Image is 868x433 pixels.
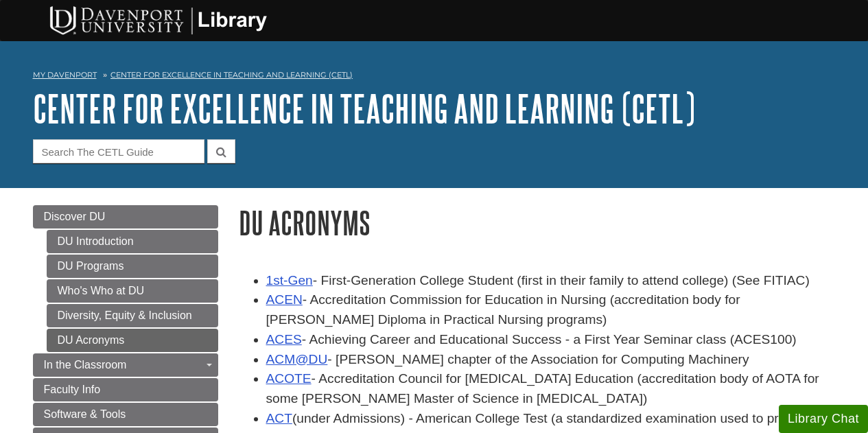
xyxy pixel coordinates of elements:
[266,330,836,350] li: - Achieving Career and Educational Success - a First Year Seminar class (ACES100)
[266,352,328,366] a: ACM@DU
[266,332,302,347] a: ACES
[33,87,695,130] a: Center for Excellence in Teaching and Learning (CETL)
[33,69,97,81] a: My Davenport
[239,205,836,240] h1: DU Acronyms
[33,403,218,426] a: Software & Tools
[33,139,204,163] input: Search The CETL Guide
[44,211,106,222] span: Discover DU
[47,230,218,253] a: DU Introduction
[266,290,836,330] li: - Accreditation Commission for Education in Nursing (accreditation body for [PERSON_NAME] Diploma...
[33,353,218,377] a: In the Classroom
[47,329,218,352] a: DU Acronyms
[33,378,218,401] a: Faculty Info
[266,271,836,291] li: - First-Generation College Student (first in their family to attend college) (See FITIAC)
[266,369,836,409] li: - Accreditation Council for [MEDICAL_DATA] Education (accreditation body of AOTA for some [PERSON...
[266,292,303,307] a: ACEN
[33,205,218,229] a: Discover DU
[47,255,218,278] a: DU Programs
[266,411,292,425] a: ACT
[26,3,287,36] img: DU Libraries
[779,405,868,433] button: Library Chat
[266,273,313,288] a: 1st-Gen
[266,371,312,386] a: ACOTE
[44,384,101,395] span: Faculty Info
[33,66,836,88] nav: breadcrumb
[47,279,218,303] a: Who's Who at DU
[266,350,836,370] li: - [PERSON_NAME] chapter of the Association for Computing Machinery
[47,304,218,327] a: Diversity, Equity & Inclusion
[110,70,353,80] a: Center for Excellence in Teaching and Learning (CETL)
[44,359,127,371] span: In the Classroom
[44,408,126,420] span: Software & Tools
